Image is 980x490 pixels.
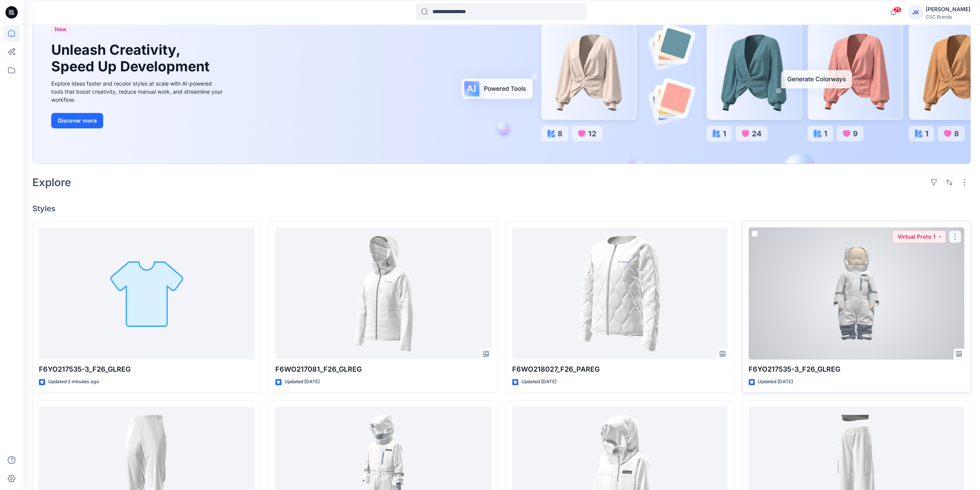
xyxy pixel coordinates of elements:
p: F6YO217535-3_F26_GLREG [749,364,964,375]
span: New [55,25,67,34]
div: Explore ideas faster and recolor styles at scale with AI-powered tools that boost creativity, red... [51,79,224,104]
h4: Styles [32,204,971,213]
div: JK [909,5,923,19]
span: 71 [893,7,901,13]
h2: Explore [32,176,71,189]
p: F6WO217081_F26_GLREG [275,364,491,375]
a: F6WO218027_F26_PAREG [512,227,728,360]
div: CSC Brands [926,14,970,20]
p: Updated [DATE] [758,378,793,386]
p: Updated 2 minutes ago [48,378,99,386]
a: Discover more [51,113,224,128]
a: F6WO217081_F26_GLREG [275,227,491,360]
div: [PERSON_NAME] [926,5,970,14]
p: Updated [DATE] [285,378,320,386]
p: F6WO218027_F26_PAREG [512,364,728,375]
p: Updated [DATE] [521,378,556,386]
button: Discover more [51,113,103,128]
a: F6YO217535-3_F26_GLREG [39,227,255,360]
h1: Unleash Creativity, Speed Up Development [51,42,213,75]
p: F6YO217535-3_F26_GLREG [39,364,255,375]
a: F6YO217535-3_F26_GLREG [749,227,964,360]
